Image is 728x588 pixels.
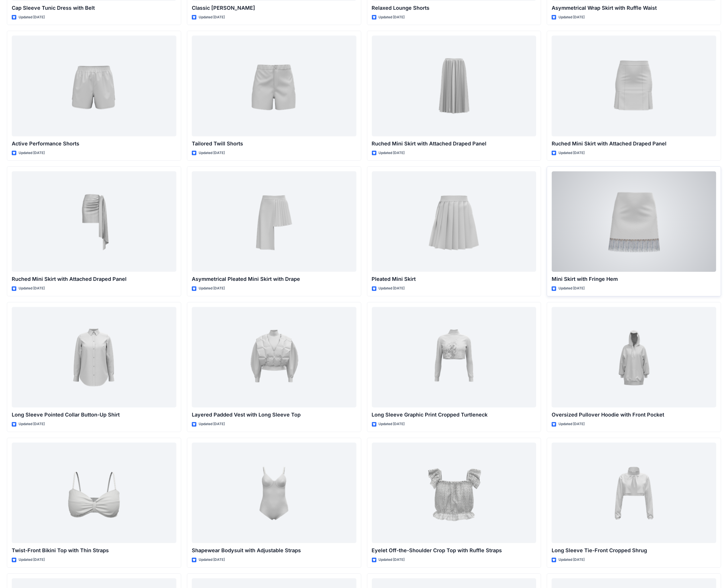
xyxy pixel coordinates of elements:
[559,421,585,427] p: Updated [DATE]
[552,140,716,148] p: Ruched Mini Skirt with Attached Draped Panel
[192,443,356,543] a: Shapewear Bodysuit with Adjustable Straps
[552,443,716,543] a: Long Sleeve Tie-Front Cropped Shrug
[19,557,45,563] p: Updated [DATE]
[552,171,716,272] a: Mini Skirt with Fringe Hem
[12,307,176,407] a: Long Sleeve Pointed Collar Button-Up Shirt
[12,35,176,136] a: Active Performance Shorts
[372,35,536,136] a: Ruched Mini Skirt with Attached Draped Panel
[559,150,585,156] p: Updated [DATE]
[559,557,585,563] p: Updated [DATE]
[12,4,176,12] p: Cap Sleeve Tunic Dress with Belt
[19,285,45,291] p: Updated [DATE]
[192,171,356,272] a: Asymmetrical Pleated Mini Skirt with Drape
[192,307,356,407] a: Layered Padded Vest with Long Sleeve Top
[372,4,536,12] p: Relaxed Lounge Shorts
[379,557,405,563] p: Updated [DATE]
[379,285,405,291] p: Updated [DATE]
[19,421,45,427] p: Updated [DATE]
[372,443,536,543] a: Eyelet Off-the-Shoulder Crop Top with Ruffle Straps
[199,14,225,20] p: Updated [DATE]
[552,4,716,12] p: Asymmetrical Wrap Skirt with Ruffle Waist
[199,285,225,291] p: Updated [DATE]
[559,14,585,20] p: Updated [DATE]
[199,150,225,156] p: Updated [DATE]
[552,35,716,136] a: Ruched Mini Skirt with Attached Draped Panel
[552,546,716,555] p: Long Sleeve Tie-Front Cropped Shrug
[19,14,45,20] p: Updated [DATE]
[552,275,716,283] p: Mini Skirt with Fringe Hem
[12,171,176,272] a: Ruched Mini Skirt with Attached Draped Panel
[12,140,176,148] p: Active Performance Shorts
[192,275,356,283] p: Asymmetrical Pleated Mini Skirt with Drape
[379,421,405,427] p: Updated [DATE]
[372,171,536,272] a: Pleated Mini Skirt
[19,150,45,156] p: Updated [DATE]
[12,546,176,555] p: Twist-Front Bikini Top with Thin Straps
[192,4,356,12] p: Classic [PERSON_NAME]
[379,14,405,20] p: Updated [DATE]
[192,35,356,136] a: Tailored Twill Shorts
[12,411,176,419] p: Long Sleeve Pointed Collar Button-Up Shirt
[559,285,585,291] p: Updated [DATE]
[199,557,225,563] p: Updated [DATE]
[192,546,356,555] p: Shapewear Bodysuit with Adjustable Straps
[372,140,536,148] p: Ruched Mini Skirt with Attached Draped Panel
[552,307,716,407] a: Oversized Pullover Hoodie with Front Pocket
[372,546,536,555] p: Eyelet Off-the-Shoulder Crop Top with Ruffle Straps
[199,421,225,427] p: Updated [DATE]
[379,150,405,156] p: Updated [DATE]
[372,275,536,283] p: Pleated Mini Skirt
[192,140,356,148] p: Tailored Twill Shorts
[12,275,176,283] p: Ruched Mini Skirt with Attached Draped Panel
[372,411,536,419] p: Long Sleeve Graphic Print Cropped Turtleneck
[372,307,536,407] a: Long Sleeve Graphic Print Cropped Turtleneck
[552,411,716,419] p: Oversized Pullover Hoodie with Front Pocket
[192,411,356,419] p: Layered Padded Vest with Long Sleeve Top
[12,443,176,543] a: Twist-Front Bikini Top with Thin Straps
